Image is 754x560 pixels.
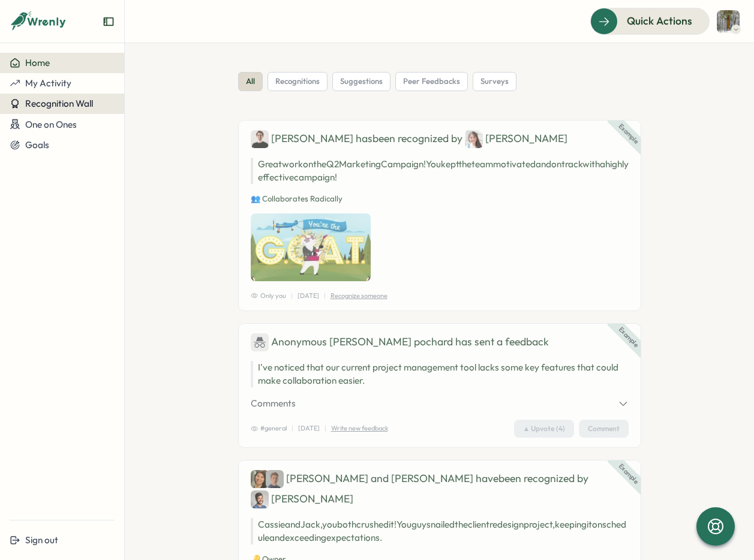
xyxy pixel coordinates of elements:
[590,8,710,34] button: Quick Actions
[298,423,320,433] p: [DATE]
[258,361,629,387] p: I've noticed that our current project management tool lacks some key features that could make col...
[331,291,387,301] p: Recognize someone
[251,423,287,433] span: #general
[340,76,383,87] span: suggestions
[251,158,629,184] p: Great work on the Q2 Marketing Campaign! You kept the team motivated and on track with a highly e...
[480,76,509,87] span: surveys
[403,76,460,87] span: peer feedbacks
[251,213,371,281] img: Recognition Image
[251,397,296,410] span: Comments
[331,423,388,433] p: Write new feedback
[291,291,293,301] p: |
[251,470,629,508] div: [PERSON_NAME] and [PERSON_NAME] have been recognized by
[324,291,326,301] p: |
[25,139,49,150] span: Goals
[246,76,255,87] span: all
[292,423,293,433] p: |
[251,490,353,508] div: [PERSON_NAME]
[275,76,320,87] span: recognitions
[251,194,629,204] p: 👥 Collaborates Radically
[25,119,77,130] span: One on Ones
[717,10,740,33] img: Jeremy Kamo
[25,534,58,546] span: Sign out
[25,98,93,109] span: Recognition Wall
[251,470,269,488] img: Cassie
[251,490,269,508] img: Carlos
[266,470,284,488] img: Jack
[103,16,115,28] button: Expand sidebar
[251,333,629,351] div: has sent a feedback
[465,130,483,148] img: Jane
[298,291,319,301] p: [DATE]
[251,333,453,351] div: Anonymous [PERSON_NAME] pochard
[627,13,692,29] span: Quick Actions
[251,130,269,148] img: Ben
[25,77,71,89] span: My Activity
[465,130,567,148] div: [PERSON_NAME]
[251,130,629,148] div: [PERSON_NAME] has been recognized by
[325,423,326,433] p: |
[251,291,286,301] span: Only you
[251,518,629,544] p: Cassie and Jack, you both crushed it! You guys nailed the client redesign project, keeping it on ...
[25,57,50,68] span: Home
[251,397,629,410] button: Comments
